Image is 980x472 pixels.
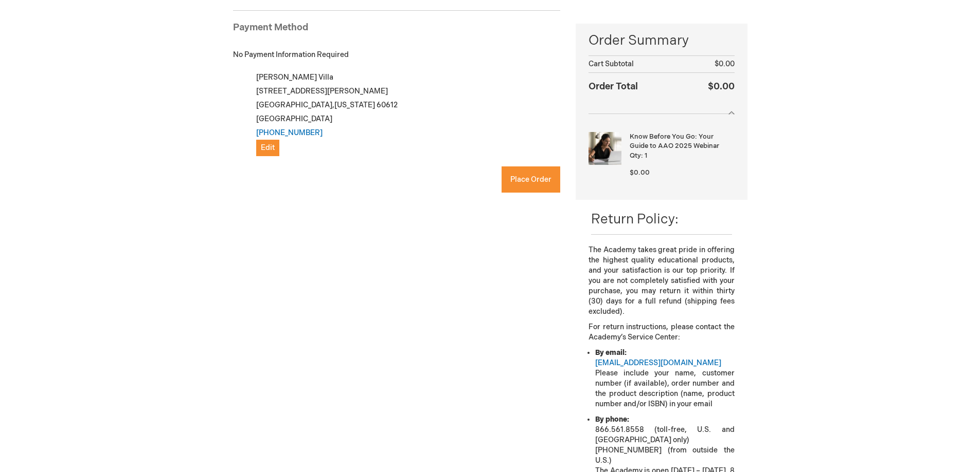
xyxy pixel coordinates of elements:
strong: By phone: [595,415,629,424]
span: $0.00 [630,168,650,177]
span: Edit [261,143,275,152]
p: The Academy takes great pride in offering the highest quality educational products, and your sati... [589,245,734,317]
strong: Know Before You Go: Your Guide to AAO 2025 Webinar [630,132,732,151]
th: Cart Subtotal [589,56,686,73]
span: Qty [630,152,641,160]
button: Edit [256,140,279,156]
span: $0.00 [715,60,735,68]
strong: By email: [595,348,627,357]
a: [EMAIL_ADDRESS][DOMAIN_NAME] [595,358,721,367]
span: Return Policy: [591,212,679,228]
img: Know Before You Go: Your Guide to AAO 2025 Webinar [589,132,621,165]
p: For return instructions, please contact the Academy’s Service Center: [589,322,734,343]
span: 1 [645,152,647,160]
li: Please include your name, customer number (if available), order number and the product descriptio... [595,348,734,409]
span: [US_STATE] [334,101,375,109]
span: Order Summary [589,31,734,55]
iframe: reCAPTCHA [233,178,389,218]
span: No Payment Information Required [233,50,349,59]
span: $0.00 [708,81,735,92]
a: [PHONE_NUMBER] [256,128,323,137]
span: Place Order [510,175,551,184]
div: [PERSON_NAME] Villa [STREET_ADDRESS][PERSON_NAME] [GEOGRAPHIC_DATA] , 60612 [GEOGRAPHIC_DATA] [244,70,561,156]
div: Payment Method [233,21,561,40]
button: Place Order [502,166,560,193]
strong: Order Total [589,79,638,93]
